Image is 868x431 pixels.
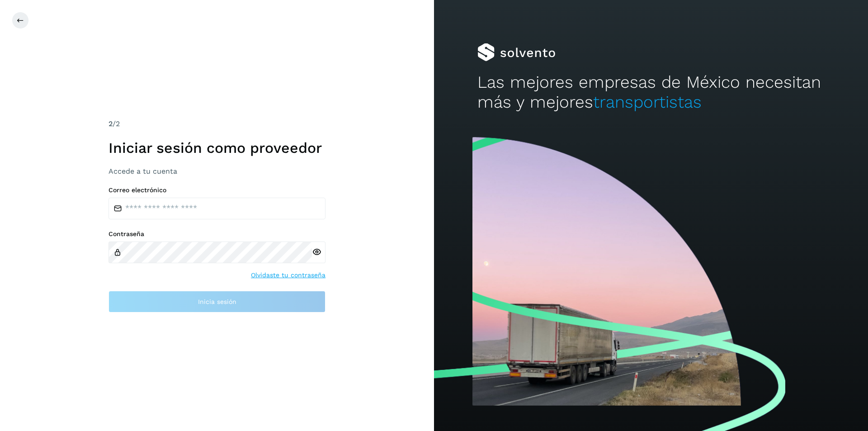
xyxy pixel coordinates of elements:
[108,291,325,313] button: Inicia sesión
[108,230,325,238] label: Contraseña
[108,167,325,175] h3: Accede a tu cuenta
[108,118,325,129] div: /2
[108,186,325,194] label: Correo electrónico
[198,298,236,305] span: Inicia sesión
[477,72,825,113] h2: Las mejores empresas de México necesitan más y mejores
[108,139,325,156] h1: Iniciar sesión como proveedor
[108,119,113,128] span: 2
[251,270,325,280] a: Olvidaste tu contraseña
[593,92,702,112] span: transportistas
